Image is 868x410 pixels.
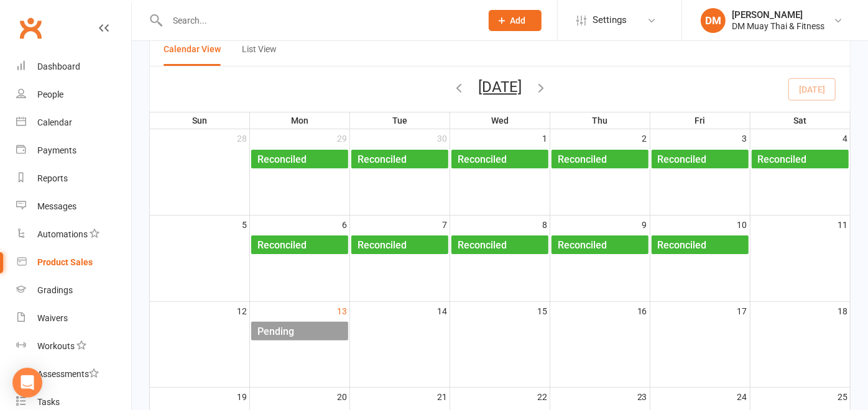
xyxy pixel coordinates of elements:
a: Assessments [16,360,131,388]
a: 16 [635,302,650,321]
div: Reconciled [757,150,808,170]
div: DM Muay Thai & Fitness [732,20,824,32]
div: Calendar [37,117,72,127]
a: Dashboard [16,53,131,81]
a: 7 [440,216,450,234]
button: Calendar View [164,34,221,66]
div: Reports [37,173,68,183]
a: Automations [16,221,131,248]
div: Reconciled [357,150,407,170]
button: List View [242,34,277,66]
a: Gradings [16,276,131,304]
span: Settings [593,6,627,34]
div: Reconciled [257,150,307,170]
a: Messages [16,193,131,221]
a: Mon [289,112,311,129]
div: DM [701,8,726,33]
a: 21 [435,388,450,406]
div: Reconciled [257,235,307,255]
a: 12 [234,302,249,321]
a: 14 [435,302,450,321]
a: Sat [791,112,809,129]
div: Reconciled [357,235,407,255]
div: Reconciled [657,235,708,255]
div: Product Sales [37,257,93,267]
div: Reconciled [457,235,507,255]
a: Payments [16,137,131,165]
a: 18 [835,302,850,321]
a: 10 [735,216,750,234]
a: People [16,81,131,109]
a: 22 [535,388,550,406]
div: Waivers [37,313,68,323]
a: 6 [339,216,349,234]
div: Automations [37,229,88,239]
a: 29 [335,129,349,148]
a: 2 [640,129,650,148]
input: Search... [164,12,473,29]
div: Reconciled [557,150,607,170]
div: Workouts [37,341,75,351]
a: 28 [234,129,249,148]
a: 25 [835,388,850,406]
a: 4 [840,129,850,148]
a: 13 [335,302,349,321]
div: Pending [257,322,295,342]
span: Add [510,16,526,25]
div: Assessments [37,369,99,379]
a: Reports [16,165,131,193]
div: Payments [37,145,76,155]
a: Workouts [16,332,131,360]
div: [PERSON_NAME] [732,9,824,20]
a: Sun [190,112,210,129]
a: 1 [540,129,550,148]
a: 17 [735,302,750,321]
a: 15 [535,302,550,321]
a: Clubworx [15,12,46,43]
a: 8 [540,216,550,234]
div: Messages [37,201,76,211]
a: 11 [835,216,850,234]
button: [DATE] [478,78,522,96]
a: 9 [640,216,650,234]
div: Gradings [37,285,73,295]
div: Open Intercom Messenger [12,368,42,398]
div: People [37,89,63,99]
div: Reconciled [457,150,507,170]
a: Fri [692,112,708,129]
button: Add [489,10,542,31]
a: Product Sales [16,248,131,276]
div: Tasks [37,397,60,407]
a: 20 [335,388,349,406]
a: 23 [635,388,650,406]
div: Reconciled [557,235,607,255]
div: Dashboard [37,61,80,71]
a: 19 [234,388,249,406]
a: 24 [735,388,750,406]
a: Waivers [16,304,131,332]
a: Wed [489,112,511,129]
a: 30 [435,129,450,148]
a: 5 [239,216,249,234]
a: Thu [589,112,610,129]
a: Tue [390,112,410,129]
a: Calendar [16,109,131,137]
a: 3 [740,129,750,148]
div: Reconciled [657,150,708,170]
